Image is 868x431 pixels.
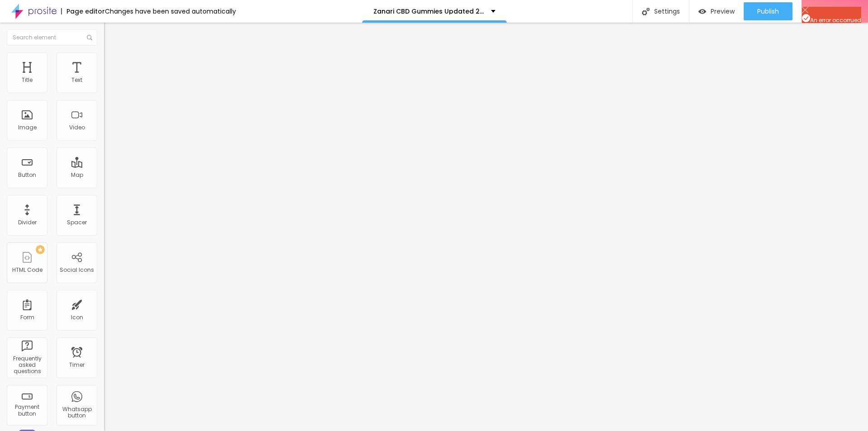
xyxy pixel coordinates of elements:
[67,219,87,226] div: Spacer
[373,8,484,14] p: Zanari CBD Gummies Updated 2025
[71,314,83,321] div: Icon
[12,267,42,273] div: HTML Code
[9,355,45,375] div: Frequently asked questions
[60,267,94,273] div: Social Icons
[20,314,34,321] div: Form
[642,8,650,15] img: Icone
[18,172,36,178] div: Button
[104,23,868,431] iframe: Editor
[744,2,793,20] button: Publish
[18,219,37,226] div: Divider
[71,77,82,83] div: Text
[802,16,861,24] span: An error occorrued
[69,124,85,131] div: Video
[711,8,735,15] span: Preview
[802,14,810,22] img: Icone
[802,7,808,13] img: Icone
[87,35,92,40] img: Icone
[22,77,33,83] div: Title
[757,8,779,15] span: Publish
[61,8,105,14] div: Page editor
[59,406,94,419] div: Whatsapp button
[7,29,97,46] input: Search element
[18,124,37,131] div: Image
[105,8,236,14] div: Changes have been saved automatically
[698,8,706,15] img: view-1.svg
[689,2,744,20] button: Preview
[9,404,45,417] div: Payment button
[69,362,85,368] div: Timer
[71,172,83,178] div: Map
